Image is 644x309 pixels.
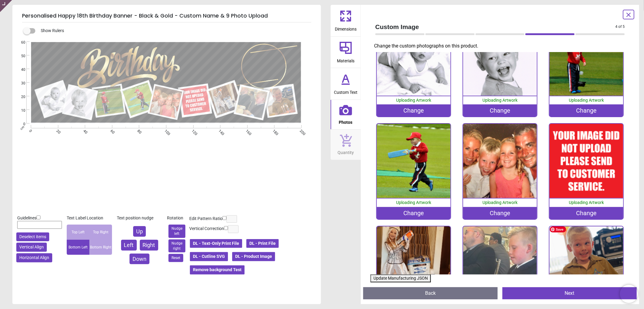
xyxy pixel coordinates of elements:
span: Photos [339,117,353,126]
span: Custom Text [334,87,357,96]
p: Change the custom photographs on this product. [374,43,630,49]
span: Uploading Artwork [569,200,604,205]
span: 40 [82,129,86,133]
span: Uploading Artwork [396,200,431,205]
span: Materials [337,55,354,64]
button: Materials [331,37,361,68]
span: 160 [245,129,248,133]
span: 30 [14,81,25,86]
button: Back [363,287,498,299]
span: Quantity [338,147,354,156]
div: Change [549,207,623,219]
span: Uploading Artwork [482,98,517,103]
span: Uploading Artwork [569,98,604,103]
h5: Personalised Happy 18th Birthday Banner - Black & Gold - Custom Name & 9 Photo Upload [22,10,311,22]
iframe: Brevo live chat [620,285,638,303]
span: Uploading Artwork [482,200,517,205]
div: Change [377,104,451,117]
div: Change [463,104,537,117]
button: Update Manufacturing JSON [370,274,431,282]
span: Custom Image [375,22,615,31]
button: Photos [331,100,361,130]
span: 80 [136,129,140,133]
button: Dimensions [331,5,361,36]
span: 20 [14,94,25,100]
button: Custom Text [331,68,361,100]
span: 10 [14,108,25,113]
div: Change [377,207,451,219]
span: 60 [14,40,25,45]
span: 180 [271,129,275,133]
span: 50 [14,54,25,59]
span: Dimensions [335,23,357,32]
span: 20 [55,129,59,133]
div: Change [549,104,623,117]
div: Change [463,207,537,219]
span: cm [20,125,25,130]
span: 40 [14,67,25,72]
button: Quantity [331,130,361,160]
span: 0 [28,129,32,133]
span: 0 [14,122,25,127]
span: 140 [217,129,221,133]
span: Uploading Artwork [396,98,431,103]
span: 4 of 5 [615,24,625,29]
span: 120 [191,129,194,133]
div: Show Rulers [27,27,321,35]
span: Save [550,226,566,232]
span: 60 [109,129,113,133]
button: Next [502,287,637,299]
span: 200 [299,129,303,133]
span: 100 [163,129,167,133]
